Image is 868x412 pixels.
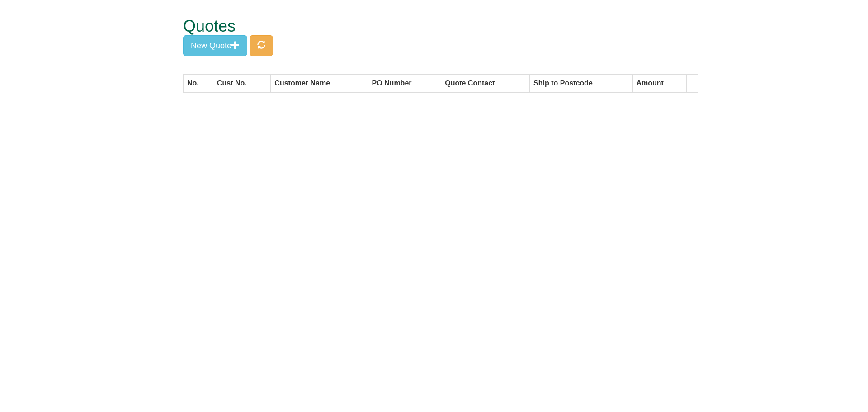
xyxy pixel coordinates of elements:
th: Cust No. [213,74,270,92]
th: No. [184,74,213,92]
th: Customer Name [271,74,368,92]
button: New Quote [183,35,247,56]
th: Ship to Postcode [530,74,632,92]
h1: Quotes [183,17,665,35]
th: Amount [632,74,686,92]
th: Quote Contact [441,74,530,92]
th: PO Number [368,74,441,92]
